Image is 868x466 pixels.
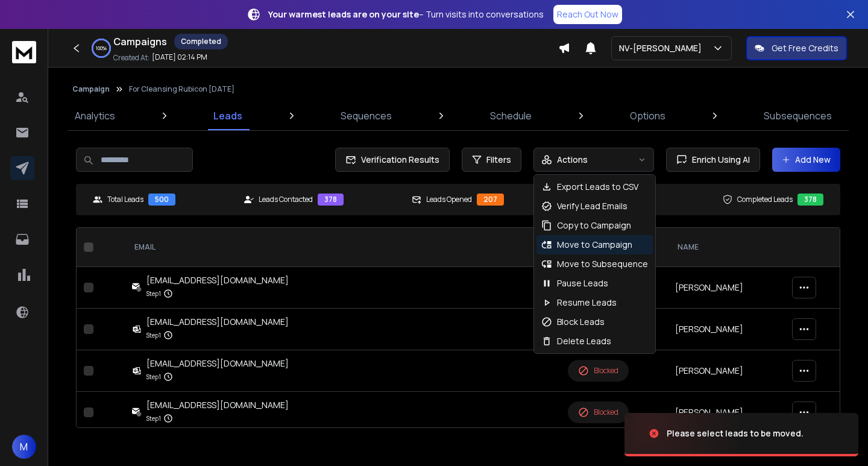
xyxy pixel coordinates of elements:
div: [EMAIL_ADDRESS][DOMAIN_NAME] [146,399,289,411]
p: Step 1 [146,371,161,383]
button: Get Free Credits [746,36,847,60]
a: Leads [206,101,250,130]
p: Step 1 [146,412,161,424]
div: 500 [148,194,175,206]
th: NAME [668,228,785,267]
div: 378 [797,194,823,206]
span: Filters [486,154,511,166]
a: Sequences [333,101,399,130]
p: NV-[PERSON_NAME] [619,42,706,54]
td: [PERSON_NAME] [668,267,785,309]
p: Schedule [490,109,532,123]
p: Completed Leads [737,195,793,204]
p: Step 1 [146,329,161,341]
a: Analytics [68,101,122,130]
div: [EMAIL_ADDRESS][DOMAIN_NAME] [146,274,289,286]
img: image [624,401,745,466]
strong: Your warmest leads are on your site [268,8,419,20]
p: Block Leads [557,316,605,328]
p: Get Free Credits [772,42,838,54]
p: Actions [557,154,588,166]
button: M [12,435,36,459]
p: Subsequences [764,109,832,123]
p: Verify Lead Emails [557,200,627,212]
p: Analytics [75,109,115,123]
img: logo [12,41,36,63]
div: [EMAIL_ADDRESS][DOMAIN_NAME] [146,357,289,370]
p: Export Leads to CSV [557,181,638,193]
p: Move to Campaign [557,239,632,251]
a: Reach Out Now [553,5,622,24]
div: Blocked [578,365,618,376]
span: Verification Results [356,154,439,166]
p: Step 1 [146,288,161,300]
p: Sequences [341,109,392,123]
p: Copy to Campaign [557,219,631,231]
a: Schedule [483,101,539,130]
td: [PERSON_NAME] [668,392,785,433]
div: Please select leads to be moved. [667,427,804,439]
p: – Turn visits into conversations [268,8,544,20]
td: [PERSON_NAME] [668,350,785,392]
p: Delete Leads [557,335,611,347]
button: Enrich Using AI [666,148,760,172]
td: [PERSON_NAME] [668,309,785,350]
p: [DATE] 02:14 PM [152,52,207,62]
button: Campaign [72,84,110,94]
div: 207 [477,194,504,206]
p: Leads Opened [426,195,472,204]
a: Subsequences [756,101,839,130]
th: EMAIL [125,228,561,267]
p: Options [630,109,665,123]
p: Move to Subsequence [557,258,648,270]
a: Options [623,101,673,130]
h1: Campaigns [113,34,167,49]
p: Leads [213,109,242,123]
div: 378 [318,194,344,206]
p: Created At: [113,53,149,63]
p: Total Leads [107,195,143,204]
div: Blocked [578,407,618,418]
button: Verification Results [335,148,450,172]
div: Completed [174,34,228,49]
span: Enrich Using AI [687,154,750,166]
button: Add New [772,148,840,172]
p: Pause Leads [557,277,608,289]
p: For Cleansing Rubicon [DATE] [129,84,234,94]
div: [EMAIL_ADDRESS][DOMAIN_NAME] [146,316,289,328]
p: Reach Out Now [557,8,618,20]
p: Leads Contacted [259,195,313,204]
p: 100 % [96,45,107,52]
p: Resume Leads [557,297,617,309]
button: Filters [462,148,521,172]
